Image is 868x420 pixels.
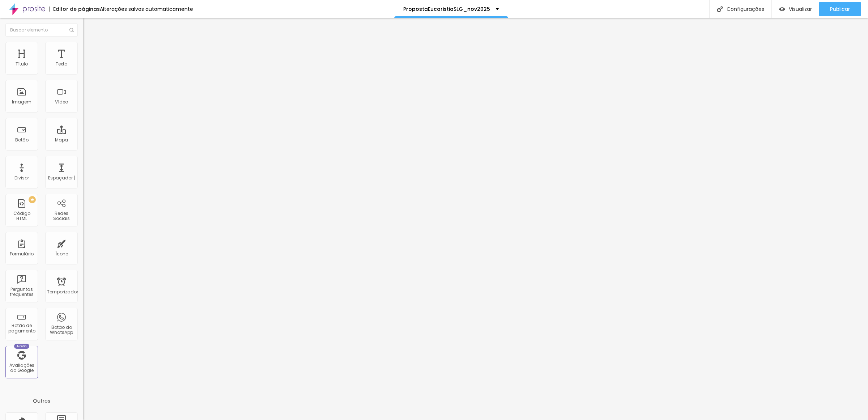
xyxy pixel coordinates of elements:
[5,24,78,37] input: Buscar elemento
[49,7,100,12] div: Editor de páginas
[47,325,76,335] div: Botão do WhatsApp
[83,18,868,420] iframe: Editor
[819,2,861,16] button: Publicar
[772,2,819,16] button: Visualizar
[7,323,36,334] div: Botão de pagamento
[830,6,850,12] span: Publicar
[55,137,68,143] div: Mapa
[100,7,193,12] div: Alterações salvas automaticamente
[55,251,68,256] div: Ícone
[7,287,36,297] div: Perguntas frequentes
[69,28,74,32] img: Ícone
[56,61,67,67] div: Texto
[727,7,764,12] font: Configurações
[14,344,30,349] div: Novo
[16,61,28,67] div: Título
[789,6,812,12] span: Visualizar
[7,211,36,221] div: Código HTML
[403,7,490,12] p: PropostaEucaristiaSLG_nov2025
[10,251,34,256] div: Formulário
[48,175,75,181] div: Espaçador |
[47,289,76,294] div: Temporizador
[12,99,31,105] div: Imagem
[47,211,76,221] div: Redes Sociais
[55,99,68,105] div: Vídeo
[15,137,29,143] div: Botão
[7,363,36,373] div: Avaliações do Google
[717,6,723,12] img: Ícone
[14,175,29,181] div: Divisor
[779,6,785,12] img: view-1.svg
